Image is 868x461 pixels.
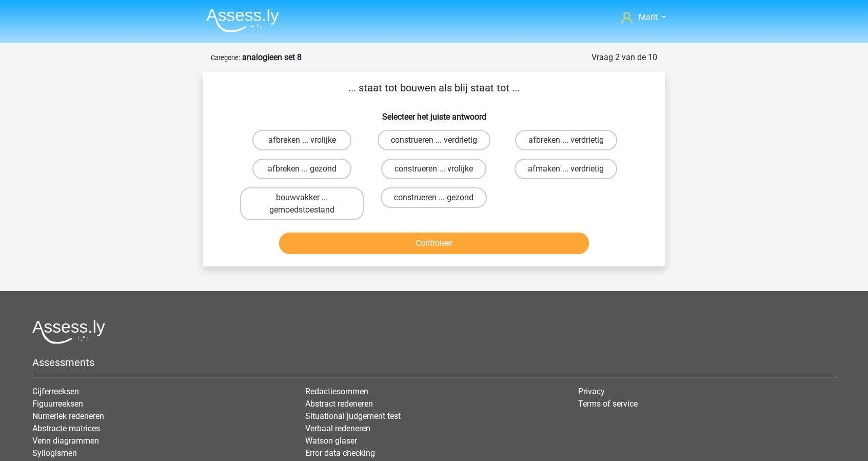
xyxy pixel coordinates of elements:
[578,387,605,396] a: Privacy
[305,387,368,396] a: Redactiesommen
[639,12,658,22] span: Marit
[305,448,375,458] a: Error data checking
[206,8,279,32] img: Assessly
[32,411,104,421] a: Numeriek redeneren
[305,411,401,421] a: Situational judgement test
[305,399,373,409] a: Abstract redeneren
[381,159,486,179] label: construeren ... vrolijke
[32,356,836,369] h5: Assessments
[252,130,351,150] label: afbreken ... vrolijke
[617,11,670,24] a: Marit
[32,436,99,446] a: Venn diagrammen
[515,130,617,150] label: afbreken ... verdrietig
[305,436,357,446] a: Watson glaser
[279,233,589,254] button: Controleer
[32,320,105,344] img: Assessly logo
[305,424,370,433] a: Verbaal redeneren
[515,159,617,179] label: afmaken ... verdrietig
[591,51,657,64] div: Vraag 2 van de 10
[32,399,83,409] a: Figuurreeksen
[32,424,100,433] a: Abstracte matrices
[578,399,638,409] a: Terms of service
[240,187,364,220] label: bouwvakker ... gemoedstoestand
[211,54,240,62] small: Categorie:
[242,52,302,62] strong: analogieen set 8
[219,80,649,95] p: ... staat tot bouwen als blij staat tot ...
[219,104,649,122] h6: Selecteer het juiste antwoord
[378,130,490,150] label: construeren ... verdrietig
[32,387,79,396] a: Cijferreeksen
[381,187,487,208] label: construeren ... gezond
[252,159,351,179] label: afbreken ... gezond
[32,448,77,458] a: Syllogismen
